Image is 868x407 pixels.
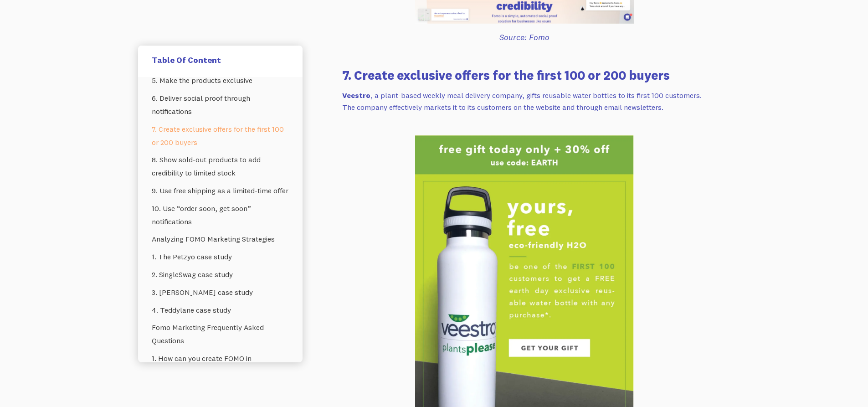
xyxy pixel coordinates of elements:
a: Fomo Marketing Frequently Asked Questions [152,319,289,350]
a: 9. Use free shipping as a limited-time offer [152,182,289,200]
a: Analyzing FOMO Marketing Strategies [152,230,289,248]
a: 1. How can you create FOMO in marketing? [152,350,289,381]
a: 3. [PERSON_NAME] case study [152,283,289,301]
a: 7. Create exclusive offers for the first 100 or 200 buyers [152,120,289,151]
a: 2. SingleSwag case study [152,266,289,283]
a: 6. Deliver social proof through notifications [152,89,289,120]
a: 1. The Petzyo case study [152,248,289,266]
h5: Table Of Content [152,55,289,65]
a: 8. Show sold-out products to add credibility to limited stock [152,151,289,182]
h3: 7. Create exclusive offers for the first 100 or 200 buyers [342,66,707,84]
a: 5. Make the products exclusive [152,72,289,89]
em: Source: Fomo [499,32,550,42]
p: , a plant-based weekly meal delivery company, gifts reusable water bottles to its first 100 custo... [342,89,707,113]
strong: Veestro [342,91,370,100]
a: 10. Use “order soon, get soon” notifications [152,200,289,231]
a: 4. Teddylane case study [152,301,289,319]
